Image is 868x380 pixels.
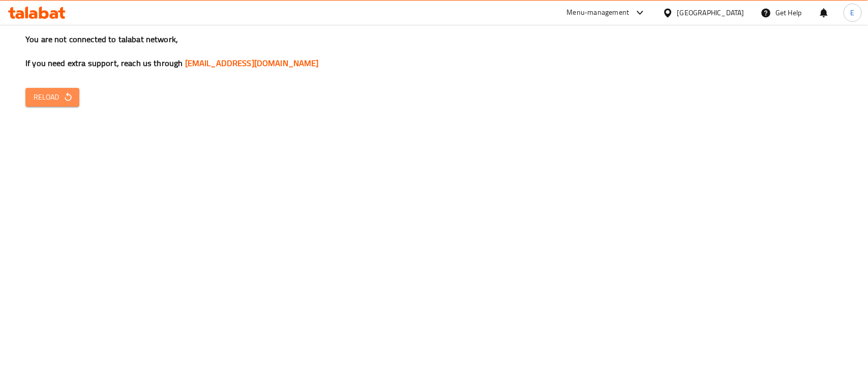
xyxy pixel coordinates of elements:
[851,7,855,18] span: E
[677,7,744,18] div: [GEOGRAPHIC_DATA]
[34,91,71,104] span: Reload
[185,55,319,71] a: [EMAIL_ADDRESS][DOMAIN_NAME]
[25,88,79,107] button: Reload
[25,34,843,69] h3: You are not connected to talabat network, If you need extra support, reach us through
[567,7,630,19] div: Menu-management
